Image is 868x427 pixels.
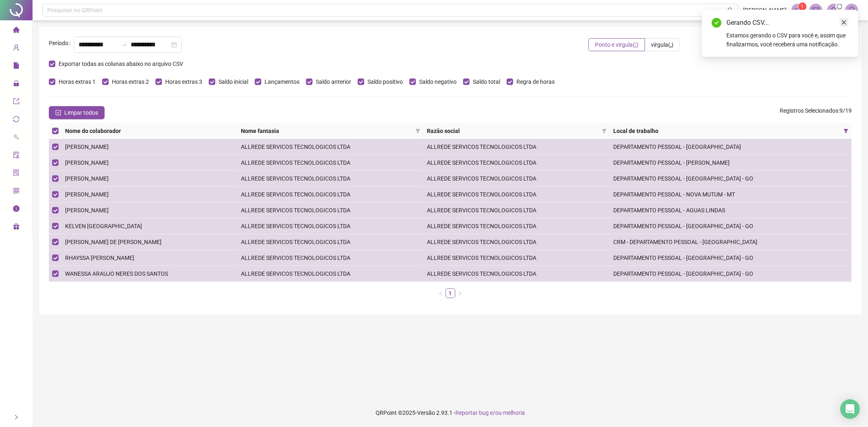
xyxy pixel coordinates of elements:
[121,41,127,48] span: swap-right
[162,77,206,86] span: Horas extras 3
[415,129,420,133] span: filter
[610,155,852,171] td: DEPARTAMENTO PESSOAL - [PERSON_NAME]
[62,139,238,155] td: [PERSON_NAME]
[62,218,238,234] td: KELVEN [GEOGRAPHIC_DATA]
[610,139,852,155] td: DEPARTAMENTO PESSOAL - [GEOGRAPHIC_DATA]
[728,7,734,13] span: search
[610,203,852,218] td: DEPARTAMENTO PESSOAL - AGUAS LINDAS
[13,220,20,236] span: gift
[238,187,424,203] td: ALLREDE SERVICOS TECNOLOGICOS LTDA
[49,106,105,119] button: Limpar todos
[416,77,460,86] span: Saldo negativo
[610,234,852,250] td: CRM - DEPARTAMENTO PESSOAL - [GEOGRAPHIC_DATA]
[364,77,406,86] span: Saldo positivo
[64,108,98,117] span: Limpar todos
[238,139,424,155] td: ALLREDE SERVICOS TECNOLOGICOS LTDA
[13,112,20,129] span: sync
[610,218,852,234] td: DEPARTAMENTO PESSOAL - [GEOGRAPHIC_DATA] - GO
[261,77,303,86] span: Lançamentos
[424,203,610,218] td: ALLREDE SERVICOS TECNOLOGICOS LTDA
[438,291,443,296] span: left
[830,7,837,14] span: bell
[55,59,186,68] span: Exportar todas as colunas abaixo no arquivo CSV
[712,18,722,28] span: check-circle
[238,250,424,266] td: ALLREDE SERVICOS TECNOLOGICOS LTDA
[470,77,503,86] span: Saldo total
[62,203,238,218] td: [PERSON_NAME]
[726,18,848,28] div: Gerando CSV...
[313,77,354,86] span: Saldo anterior
[743,6,787,15] span: [PERSON_NAME]
[846,4,858,16] img: 80961
[49,37,74,50] label: Período
[840,18,848,27] a: Close
[13,202,20,218] span: info-circle
[62,250,238,266] td: RHAYSSA [PERSON_NAME]
[13,184,20,200] span: qrcode
[13,41,20,57] span: user-add
[62,266,238,282] td: WANESSA ARAUJO NERES DOS SANTOS
[62,187,238,203] td: [PERSON_NAME]
[241,126,413,135] span: Nome fantasia
[841,20,847,25] span: close
[238,234,424,250] td: ALLREDE SERVICOS TECNOLOGICOS LTDA
[610,171,852,187] td: DEPARTAMENTO PESSOAL - [GEOGRAPHIC_DATA] - GO
[424,234,610,250] td: ALLREDE SERVICOS TECNOLOGICOS LTDA
[436,288,446,298] li: Página anterior
[55,110,61,115] span: check-square
[62,155,238,171] td: [PERSON_NAME]
[780,107,838,114] span: Registros Selecionados
[13,76,20,93] span: lock
[238,155,424,171] td: ALLREDE SERVICOS TECNOLOGICOS LTDA
[55,77,99,86] span: Horas extras 1
[13,166,20,182] span: solution
[62,234,238,250] td: [PERSON_NAME] DE [PERSON_NAME]
[595,41,638,48] span: Ponto e vírgula ( )
[670,41,671,48] strong: ,
[458,291,463,296] span: right
[610,187,852,203] td: DEPARTAMENTO PESSOAL - NOVA MUTUM - MT
[238,266,424,282] td: ALLREDE SERVICOS TECNOLOGICOS LTDA
[414,125,422,137] span: filter
[121,41,127,48] span: to
[446,288,455,298] li: 1
[424,187,610,203] td: ALLREDE SERVICOS TECNOLOGICOS LTDA
[801,4,804,9] span: 1
[238,203,424,218] td: ALLREDE SERVICOS TECNOLOGICOS LTDA
[513,77,558,86] span: Regra de horas
[840,399,860,419] div: Open Intercom Messenger
[651,41,673,48] span: vírgula ( )
[13,23,20,39] span: home
[62,171,238,187] td: [PERSON_NAME]
[215,77,251,86] span: Saldo inicial
[238,218,424,234] td: ALLREDE SERVICOS TECNOLOGICOS LTDA
[238,171,424,187] td: ALLREDE SERVICOS TECNOLOGICOS LTDA
[417,410,435,416] span: Versão
[424,171,610,187] td: ALLREDE SERVICOS TECNOLOGICOS LTDA
[424,218,610,234] td: ALLREDE SERVICOS TECNOLOGICOS LTDA
[842,125,850,137] span: filter
[109,77,152,86] span: Horas extras 2
[424,250,610,266] td: ALLREDE SERVICOS TECNOLOGICOS LTDA
[794,7,802,14] span: notification
[62,123,238,139] th: Nome do colaborador
[446,289,455,298] a: 1
[726,31,848,49] div: Estamos gerando o CSV para você e, assim que finalizarmos, você receberá uma notificação.
[780,106,852,119] span: : 9 / 19
[610,266,852,282] td: DEPARTAMENTO PESSOAL - [GEOGRAPHIC_DATA] - GO
[844,129,848,133] span: filter
[455,288,465,298] button: right
[13,59,20,75] span: file
[600,125,608,137] span: filter
[436,288,446,298] button: left
[635,41,636,48] strong: ;
[424,155,610,171] td: ALLREDE SERVICOS TECNOLOGICOS LTDA
[13,414,19,420] span: right
[427,126,599,135] span: Razão social
[602,129,607,133] span: filter
[424,266,610,282] td: ALLREDE SERVICOS TECNOLOGICOS LTDA
[610,250,852,266] td: DEPARTAMENTO PESSOAL - [GEOGRAPHIC_DATA] - GO
[835,2,844,11] span: sync
[812,7,820,14] span: mail
[13,148,20,164] span: audit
